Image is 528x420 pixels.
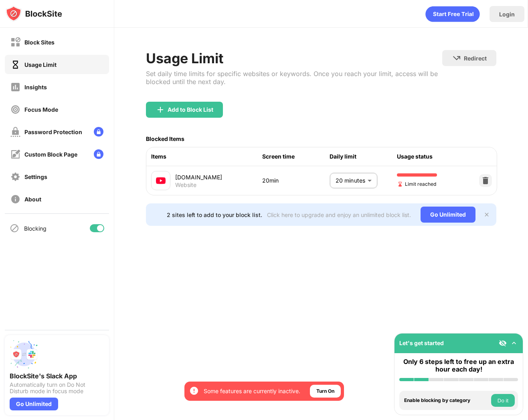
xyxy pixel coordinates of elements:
div: 2 sites left to add to your block list. [167,211,262,218]
div: Password Protection [24,129,82,135]
div: Settings [24,173,47,180]
img: insights-off.svg [10,82,20,92]
div: Click here to upgrade and enjoy an unlimited block list. [267,211,411,218]
div: Add to Block List [168,107,213,113]
span: Limit reached [397,180,436,188]
div: [DOMAIN_NAME] [175,173,262,181]
div: Screen time [262,152,330,161]
div: Focus Mode [24,106,58,113]
div: Enable blocking by category [404,398,489,403]
p: 20 minutes [336,176,364,185]
div: About [24,196,41,203]
img: time-usage-on.svg [10,60,20,70]
div: Website [175,181,196,189]
div: Redirect [464,55,487,62]
img: password-protection-off.svg [10,127,20,137]
img: push-slack.svg [10,340,38,369]
div: Only 6 steps left to free up an extra hour each day! [399,358,518,373]
div: Block Sites [24,39,55,46]
button: Do it [491,394,515,407]
div: Blocked Items [146,135,184,142]
img: blocking-icon.svg [10,223,19,233]
div: animation [425,6,480,22]
div: Insights [24,84,47,90]
img: about-off.svg [10,194,20,204]
div: Go Unlimited [421,207,475,223]
img: lock-menu.svg [94,127,103,137]
img: omni-setup-toggle.svg [510,339,518,347]
img: hourglass-end.svg [397,181,403,187]
div: Blocking [24,225,47,232]
img: favicons [156,176,166,185]
div: Login [499,11,515,18]
img: block-off.svg [10,37,20,47]
div: Turn On [316,387,334,395]
div: Custom Block Page [24,151,77,158]
img: customize-block-page-off.svg [10,149,20,159]
div: Set daily time limits for specific websites or keywords. Once you reach your limit, access will b... [146,70,442,86]
div: Let's get started [399,340,444,346]
div: Go Unlimited [10,398,58,410]
div: Some features are currently inactive. [204,387,300,395]
div: Items [151,152,262,161]
img: error-circle-white.svg [189,386,199,396]
img: logo-blocksite.svg [6,6,62,22]
img: eye-not-visible.svg [499,339,507,347]
div: Daily limit [330,152,397,161]
div: Automatically turn on Do Not Disturb mode in focus mode [10,382,104,394]
div: BlockSite's Slack App [10,372,104,380]
img: focus-off.svg [10,104,20,115]
img: x-button.svg [483,211,490,218]
div: Usage Limit [24,61,57,68]
div: 20min [262,176,330,185]
div: Usage Limit [146,50,442,66]
div: Usage status [397,152,464,161]
img: settings-off.svg [10,172,20,182]
img: lock-menu.svg [94,149,103,159]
